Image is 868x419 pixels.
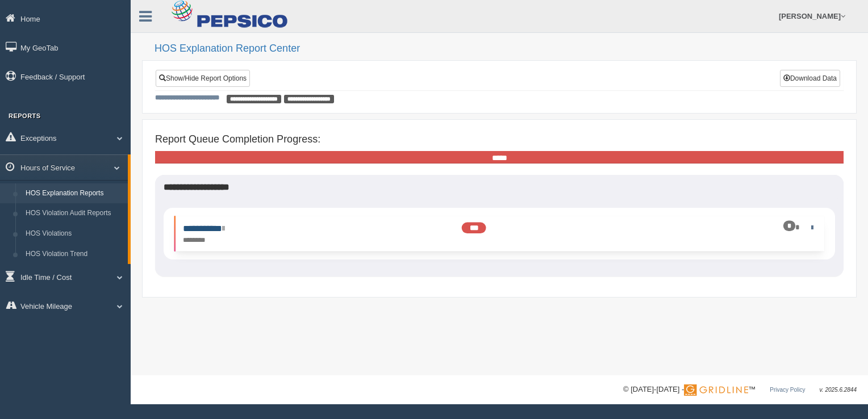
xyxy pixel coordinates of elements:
[155,134,844,145] h4: Report Queue Completion Progress:
[770,387,805,393] a: Privacy Policy
[155,43,857,55] h2: HOS Explanation Report Center
[20,203,128,224] a: HOS Violation Audit Reports
[623,384,857,396] div: © [DATE]-[DATE] - ™
[20,183,128,204] a: HOS Explanation Reports
[20,244,128,265] a: HOS Violation Trend
[780,70,840,87] button: Download Data
[174,216,824,252] li: Expand
[20,224,128,244] a: HOS Violations
[156,70,250,87] a: Show/Hide Report Options
[684,384,748,396] img: Gridline
[820,387,857,393] span: v. 2025.6.2844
